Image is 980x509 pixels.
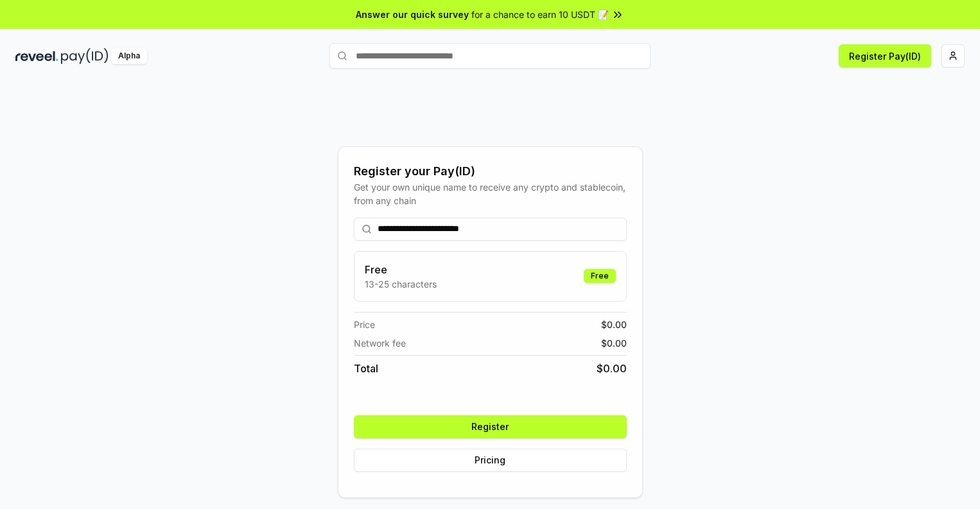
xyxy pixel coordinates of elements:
[354,336,406,350] span: Network fee
[15,48,58,64] img: reveel_dark
[584,269,616,283] div: Free
[354,180,627,207] div: Get your own unique name to receive any crypto and stablecoin, from any chain
[111,48,147,64] div: Alpha
[61,48,109,64] img: pay_id
[354,318,375,331] span: Price
[601,318,627,331] span: $ 0.00
[597,361,627,376] span: $ 0.00
[601,336,627,350] span: $ 0.00
[354,449,627,472] button: Pricing
[471,8,609,21] span: for a chance to earn 10 USDT 📝
[365,262,437,277] h3: Free
[356,8,469,21] span: Answer our quick survey
[354,415,627,438] button: Register
[354,361,378,376] span: Total
[354,162,627,180] div: Register your Pay(ID)
[365,277,437,291] p: 13-25 characters
[839,44,931,67] button: Register Pay(ID)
